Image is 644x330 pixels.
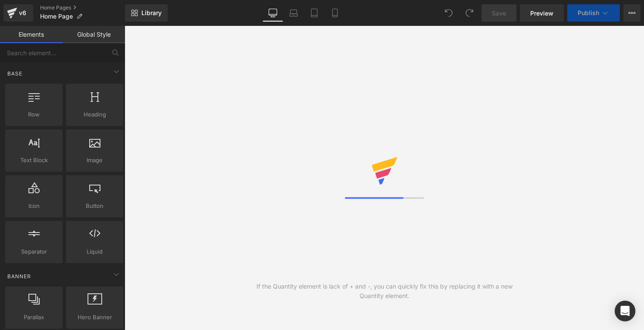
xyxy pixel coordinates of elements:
button: Publish [567,4,620,22]
span: Parallax [8,313,60,322]
div: If the Quantity element is lack of + and -, you can quickly fix this by replacing it with a new Q... [254,282,514,301]
a: New Library [125,4,168,22]
span: Image [69,156,121,165]
span: Row [8,110,60,119]
a: Home Pages [40,4,125,11]
span: Separator [8,247,60,256]
div: v6 [17,7,28,19]
span: Text Block [8,156,60,165]
a: Tablet [304,4,325,22]
a: Desktop [263,4,283,22]
a: Global Style [63,26,125,43]
a: Preview [520,4,564,22]
button: Undo [440,4,457,22]
span: Liquid [69,247,121,256]
span: Banner [6,272,32,280]
span: Library [141,9,162,17]
span: Preview [530,9,553,18]
span: Publish [578,9,599,16]
span: Home Page [40,13,73,20]
button: Redo [461,4,478,22]
button: More [623,4,641,22]
span: Heading [69,110,121,119]
span: Base [6,69,23,78]
span: Save [492,9,506,18]
a: v6 [3,4,33,22]
span: Button [69,201,121,211]
span: Icon [8,201,60,211]
a: Laptop [283,4,304,22]
span: Hero Banner [69,313,121,322]
div: Open Intercom Messenger [615,301,635,321]
a: Mobile [325,4,345,22]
